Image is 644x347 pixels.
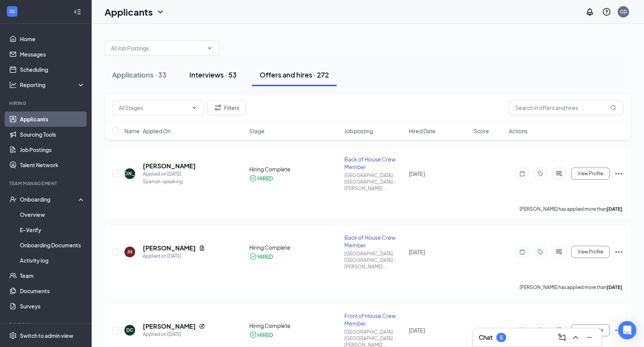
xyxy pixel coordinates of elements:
a: Documents [20,283,85,299]
div: Applied on [DATE] [143,331,205,338]
div: Hiring Complete [249,165,339,173]
a: Surveys [20,299,85,314]
div: Front of House Crew Member [344,312,405,327]
span: Hired Date [409,127,436,135]
h1: Applicants [105,5,153,18]
div: 5 [500,334,503,341]
svg: Note [518,171,527,177]
svg: UserCheck [9,195,17,203]
span: Score [474,127,489,135]
span: View Profile [578,171,603,176]
div: Open Intercom Messenger [618,321,636,339]
div: HIRED [257,174,273,182]
div: HIRED [257,253,273,260]
button: ComposeMessage [556,331,568,344]
a: E-Verify [20,222,85,237]
svg: Ellipses [614,247,623,257]
svg: CheckmarkCircle [249,331,257,339]
a: Messages [20,47,85,62]
div: JH [127,249,132,255]
div: Applied on [DATE] [143,170,196,178]
span: View Profile [578,328,603,333]
h5: [PERSON_NAME] [143,322,196,331]
div: Hiring Complete [249,244,339,251]
svg: ChevronDown [191,105,197,111]
a: Applicants [20,111,85,127]
a: Job Postings [20,142,85,157]
div: Team Management [9,180,84,187]
svg: Note [518,249,527,255]
svg: Ellipses [614,169,623,178]
button: Minimize [583,331,596,344]
h5: [PERSON_NAME] [143,244,196,252]
p: [PERSON_NAME] has applied more than . [520,206,623,212]
svg: Note [518,327,527,333]
a: Home [20,31,85,47]
span: Name · Applied On [124,127,171,135]
a: Team [20,268,85,283]
span: Stage [249,127,265,135]
div: DC [126,327,133,333]
svg: ChevronDown [156,7,165,16]
div: Interviews · 53 [189,70,237,79]
span: Actions [509,127,528,135]
svg: Reapply [199,323,205,329]
a: Onboarding Documents [20,237,85,253]
div: Applications · 33 [112,70,166,79]
svg: Notifications [585,7,594,16]
svg: CheckmarkCircle [249,174,257,182]
span: [DATE] [409,327,425,334]
div: CD [620,8,627,15]
button: View Profile [571,324,610,336]
button: View Profile [571,168,610,180]
svg: ChevronUp [571,333,580,342]
a: Sourcing Tools [20,127,85,142]
svg: Minimize [585,333,594,342]
svg: CheckmarkCircle [249,253,257,260]
input: All Stages [119,103,188,112]
svg: MagnifyingGlass [610,105,617,111]
svg: ActiveChat [554,327,563,333]
svg: ChevronDown [207,45,213,51]
div: [GEOGRAPHIC_DATA], [GEOGRAPHIC_DATA] - [PERSON_NAME] ... [344,250,405,270]
svg: Tag [536,171,545,177]
b: [DATE] [607,284,622,290]
svg: Filter [213,103,223,112]
div: Hiring [9,100,84,107]
svg: ActiveChat [554,171,563,177]
div: Back of House Crew Member [344,155,405,171]
button: View Profile [571,246,610,258]
b: [DATE] [607,206,622,212]
div: Back of House Crew Member [344,234,405,249]
svg: Document [199,245,205,251]
p: [PERSON_NAME] has applied more than . [520,284,623,291]
svg: QuestionInfo [602,7,611,16]
div: [PERSON_NAME] [110,170,150,177]
span: View Profile [578,249,603,255]
span: Job posting [344,127,373,135]
svg: Tag [536,327,545,333]
h5: [PERSON_NAME] [143,162,196,170]
div: Hiring Complete [249,322,339,329]
svg: Settings [9,332,17,339]
div: Offers and hires · 272 [260,70,329,79]
svg: Ellipses [614,326,623,335]
svg: Tag [536,249,545,255]
svg: Analysis [9,81,17,89]
a: Activity log [20,253,85,268]
div: Switch to admin view [20,332,73,339]
div: Applied on [DATE] [143,252,205,260]
span: [DATE] [409,249,425,255]
div: [GEOGRAPHIC_DATA], [GEOGRAPHIC_DATA] - [PERSON_NAME] ... [344,172,405,192]
div: HIRED [257,331,273,339]
a: Scheduling [20,62,85,77]
span: [DATE] [409,170,425,177]
input: All Job Postings [111,44,203,52]
a: Overview [20,207,85,222]
div: Payroll [9,321,84,328]
svg: ActiveChat [554,249,563,255]
button: Filter Filters [207,100,246,115]
div: Reporting [20,81,86,89]
button: ChevronUp [570,331,582,344]
h3: Chat [479,333,492,342]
